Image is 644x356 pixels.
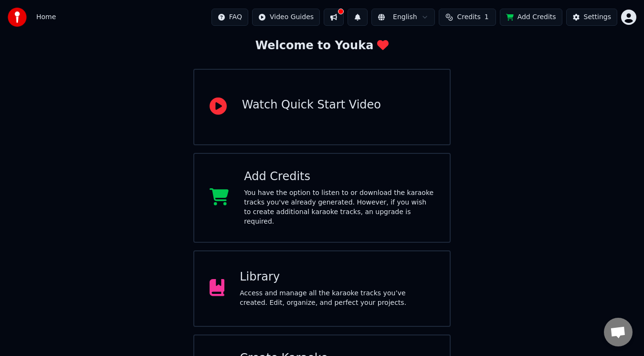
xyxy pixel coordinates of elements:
div: Open chat [604,318,633,346]
img: youka [8,8,27,27]
div: Add Credits [244,169,434,184]
div: Welcome to Youka [255,38,389,54]
button: Add Credits [500,9,562,26]
nav: breadcrumb [36,12,56,22]
div: You have the option to listen to or download the karaoke tracks you've already generated. However... [244,188,434,227]
div: Watch Quick Start Video [242,97,381,113]
button: Settings [566,9,617,26]
span: Credits [457,12,480,22]
span: 1 [485,12,489,22]
button: Video Guides [252,9,320,26]
div: Library [240,270,434,285]
div: Access and manage all the karaoke tracks you’ve created. Edit, organize, and perfect your projects. [240,289,434,308]
div: Settings [584,12,611,22]
span: Home [36,12,56,22]
button: Credits1 [439,9,496,26]
button: FAQ [211,9,248,26]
